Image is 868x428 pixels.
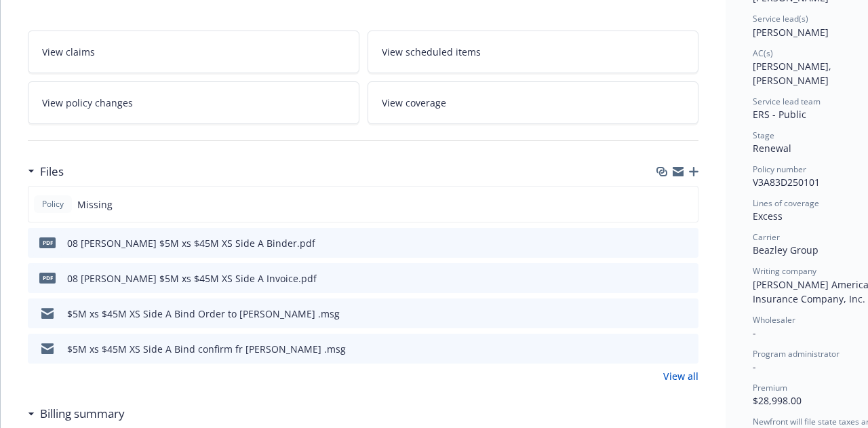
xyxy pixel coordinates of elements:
[659,236,670,250] button: download file
[753,382,787,393] span: Premium
[681,236,693,250] button: preview file
[28,81,359,124] a: View policy changes
[659,271,670,286] button: download file
[40,163,64,180] h3: Files
[753,231,780,243] span: Carrier
[67,307,340,321] div: $5M xs $45M XS Side A Bind Order to [PERSON_NAME] .msg
[753,13,808,24] span: Service lead(s)
[753,176,820,189] span: V3A83D250101
[753,130,774,141] span: Stage
[28,163,64,180] div: Files
[77,197,113,212] span: Missing
[39,198,66,210] span: Policy
[753,314,795,326] span: Wholesaler
[659,307,670,321] button: download file
[753,96,821,107] span: Service lead team
[28,405,125,423] div: Billing summary
[753,142,791,155] span: Renewal
[681,271,693,286] button: preview file
[382,96,446,110] span: View coverage
[28,31,359,73] a: View claims
[753,163,806,175] span: Policy number
[753,244,818,256] span: Beazley Group
[39,273,56,283] span: pdf
[42,45,95,59] span: View claims
[368,81,699,124] a: View coverage
[368,31,699,73] a: View scheduled items
[753,60,834,87] span: [PERSON_NAME], [PERSON_NAME]
[659,342,670,356] button: download file
[753,47,773,59] span: AC(s)
[753,394,802,407] span: $28,998.00
[753,265,816,277] span: Writing company
[663,369,698,383] a: View all
[753,360,756,373] span: -
[681,307,693,321] button: preview file
[382,45,481,59] span: View scheduled items
[753,326,756,339] span: -
[753,348,840,359] span: Program administrator
[67,342,346,356] div: $5M xs $45M XS Side A Bind confirm fr [PERSON_NAME] .msg
[753,197,819,209] span: Lines of coverage
[67,271,317,286] div: 08 [PERSON_NAME] $5M xs $45M XS Side A Invoice.pdf
[753,26,829,39] span: [PERSON_NAME]
[40,405,125,423] h3: Billing summary
[67,236,315,250] div: 08 [PERSON_NAME] $5M xs $45M XS Side A Binder.pdf
[39,237,56,248] span: pdf
[753,108,806,121] span: ERS - Public
[681,342,693,356] button: preview file
[42,96,133,110] span: View policy changes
